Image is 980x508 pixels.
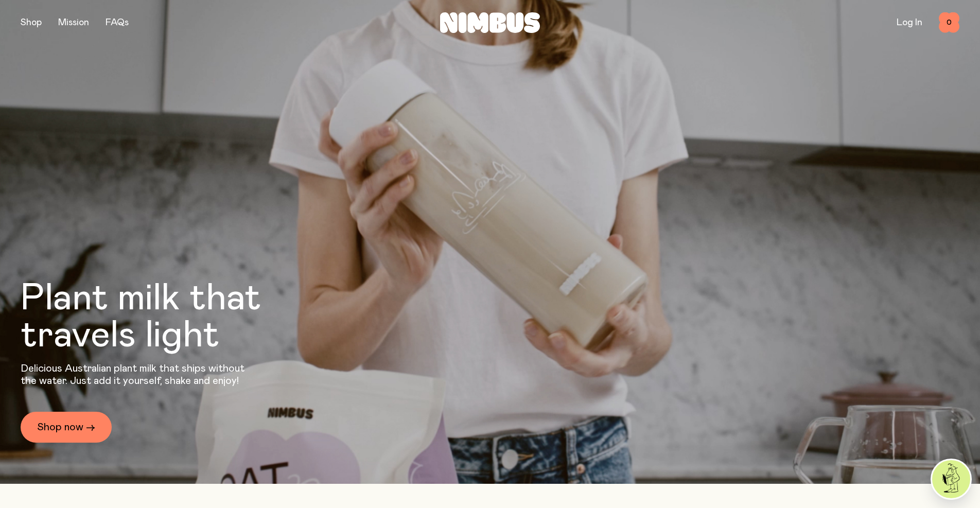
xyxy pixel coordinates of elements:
[21,280,317,354] h1: Plant milk that travels light
[21,362,251,387] p: Delicious Australian plant milk that ships without the water. Just add it yourself, shake and enjoy!
[932,460,970,498] img: agent
[58,18,89,27] a: Mission
[21,412,112,443] a: Shop now →
[106,18,129,27] a: FAQs
[939,12,959,33] button: 0
[897,18,922,27] a: Log In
